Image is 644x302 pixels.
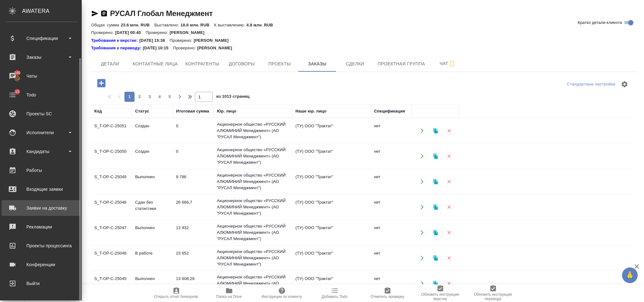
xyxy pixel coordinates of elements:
div: split button [565,80,617,89]
button: Открыть [416,150,428,163]
span: Обновить инструкции верстки [418,292,463,301]
a: 100Чаты [2,68,80,84]
button: Открыть [416,201,428,214]
button: Открыть [416,124,428,137]
p: Проверено: [173,45,197,51]
td: Выполнен [132,272,173,294]
button: Добавить проект [93,77,110,90]
p: Проверено: [146,30,170,35]
button: Удалить [443,226,455,239]
span: 15 [11,89,23,95]
span: Детали [95,60,125,68]
span: Контрагенты [185,60,219,68]
td: (ТУ) ООО "Трактат" [292,145,371,167]
td: Акционерное общество «РУССКИЙ АЛЮМИНИЙ Менеджмент» (АО "РУСАЛ Менеджмент") [214,195,292,220]
span: 🙏 [625,269,635,282]
button: Клонировать [429,150,442,163]
span: Контактные лица [133,60,178,68]
button: Обновить инструкции верстки [414,284,467,302]
div: Исполнители [5,128,77,137]
button: Клонировать [429,124,442,137]
td: Акционерное общество «РУССКИЙ АЛЮМИНИЙ Менеджмент» (АО "РУСАЛ Менеджмент") [214,220,292,245]
td: (ТУ) ООО "Трактат" [292,120,371,142]
div: Статус [135,108,149,114]
a: Конференции [2,257,80,272]
span: Чат [432,60,463,68]
div: Спецификация [374,108,405,114]
p: [DATE] 10:15 [143,45,173,51]
button: Папка на Drive [203,284,256,302]
td: 13 932 [173,222,214,244]
button: Удалить [443,175,455,188]
a: 15Todo [2,87,80,103]
div: Проекты SC [5,109,77,118]
p: 4.8 млн. RUB [246,23,278,27]
span: Настроить таблицу [617,77,632,92]
td: Акционерное общество «РУССКИЙ АЛЮМИНИЙ Менеджмент» (АО "РУСАЛ Менеджмент") [214,169,292,194]
div: Конференции [5,260,77,269]
td: S_T-OP-C-25046 [91,247,132,269]
a: Заявки на доставку [2,200,80,216]
p: [DATE] 00:40 [115,30,146,35]
td: Акционерное общество «РУССКИЙ АЛЮМИНИЙ Менеджмент» (АО "РУСАЛ Менеджмент") [214,271,292,296]
a: Работы [2,162,80,178]
p: Общая сумма [91,23,121,27]
p: К выставлению: [214,23,246,27]
td: 23 652 [173,247,214,269]
td: 13 608,28 [173,272,214,294]
div: Итоговая сумма [176,108,209,114]
span: Инструкции по клиенту [261,294,302,299]
button: Отметить проверку [361,284,414,302]
div: Входящие заявки [5,184,77,194]
div: Заказы [5,52,77,62]
td: Выполнен [132,222,173,244]
span: 2 [135,94,145,100]
td: Сдан без статистики [132,196,173,218]
td: (ТУ) ООО "Трактат" [292,272,371,294]
button: Клонировать [429,175,442,188]
td: S_T-OP-C-25045 [91,272,132,294]
td: нет [371,272,412,294]
button: 5 [165,92,175,102]
button: Открыть [416,277,428,290]
span: Обновить инструкции перевода [471,292,516,301]
button: 🙏 [622,267,638,283]
span: Сделки [340,60,370,68]
svg: Подписаться [448,60,456,68]
div: AWATERA [22,5,82,17]
div: Код [94,108,102,114]
span: из 1013 страниц [216,93,250,102]
div: Рекламации [5,222,77,232]
button: Скопировать ссылку для ЯМессенджера [91,10,99,17]
td: нет [371,196,412,218]
td: 26 666,7 [173,196,214,218]
div: Todo [5,90,77,100]
span: 4 [155,94,165,100]
span: Договоры [227,60,257,68]
td: нет [371,145,412,167]
button: Клонировать [429,226,442,239]
span: 3 [145,94,155,100]
p: [DATE] 15:38 [139,37,170,44]
td: Акционерное общество «РУССКИЙ АЛЮМИНИЙ Менеджмент» (АО "РУСАЛ Менеджмент") [214,118,292,143]
div: Проекты процессинга [5,241,77,250]
p: [PERSON_NAME] [197,45,237,51]
button: Обновить инструкции перевода [467,284,520,302]
td: нет [371,247,412,269]
span: 100 [10,70,25,76]
div: Выйти [5,279,77,288]
td: Создан [132,145,173,167]
td: (ТУ) ООО "Трактат" [292,247,371,269]
a: Требования к переводу: [91,45,143,51]
div: Чаты [5,71,77,81]
div: Заявки на доставку [5,203,77,213]
a: Входящие заявки [2,181,80,197]
a: Проекты процессинга [2,238,80,254]
div: Наше юр. лицо [295,108,327,114]
td: S_T-OP-C-25050 [91,145,132,167]
td: 9 786 [173,171,214,193]
button: Клонировать [429,252,442,265]
button: Инструкции по клиенту [256,284,308,302]
button: Открыть отчет Newspeak [150,284,203,302]
td: Акционерное общество «РУССКИЙ АЛЮМИНИЙ Менеджмент» (АО "РУСАЛ Менеджмент") [214,144,292,169]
